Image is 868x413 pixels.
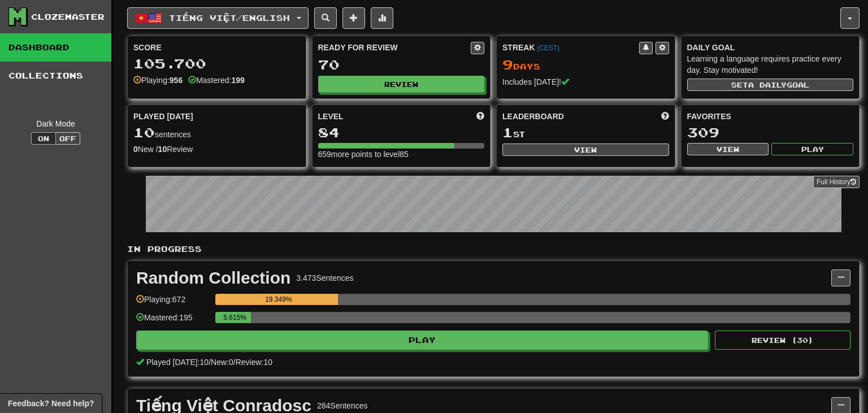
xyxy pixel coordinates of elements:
[318,111,344,122] span: Level
[502,144,669,156] button: View
[233,358,236,367] span: /
[502,124,513,140] span: 1
[537,44,559,52] a: (CEST)
[169,13,290,23] span: Tiếng Việt / English
[136,312,210,331] div: Mastered: 195
[136,269,290,286] div: Random Collection
[236,358,272,367] span: Review: 10
[502,42,639,53] div: Streak
[133,145,138,154] strong: 0
[502,76,669,88] div: Includes [DATE]!
[133,75,183,86] div: Playing:
[318,125,485,140] div: 84
[188,75,245,86] div: Mastered:
[715,331,850,350] button: Review (30)
[136,331,708,350] button: Play
[127,244,860,255] p: In Progress
[687,42,854,53] div: Daily Goal
[317,400,368,411] div: 284 Sentences
[133,125,300,140] div: sentences
[133,42,300,53] div: Score
[8,118,103,129] div: Dark Mode
[502,58,669,72] div: Day s
[748,81,787,89] span: a daily
[133,111,193,122] span: Played [DATE]
[502,111,564,122] span: Leaderboard
[219,312,251,323] div: 5.615%
[318,42,471,53] div: Ready for Review
[476,111,484,122] span: Score more points to level up
[813,176,860,188] a: Full History
[146,358,209,367] span: Played [DATE]: 10
[31,132,56,145] button: On
[31,11,105,23] div: Clozemaster
[296,272,353,284] div: 3.473 Sentences
[318,149,485,160] div: 659 more points to level 85
[342,7,365,29] button: Add sentence to collection
[318,58,485,72] div: 70
[219,294,338,305] div: 19.349%
[314,7,337,29] button: Search sentences
[687,79,854,91] button: Seta dailygoal
[209,358,211,367] span: /
[318,76,485,93] button: Review
[127,7,309,29] button: Tiếng Việt/English
[133,56,300,71] div: 105.700
[502,56,513,72] span: 9
[158,145,167,154] strong: 10
[687,53,854,76] div: Learning a language requires practice every day. Stay motivated!
[771,143,853,155] button: Play
[211,358,233,367] span: New: 0
[133,144,300,155] div: New / Review
[687,111,854,122] div: Favorites
[170,76,183,85] strong: 956
[687,125,854,140] div: 309
[133,124,155,140] span: 10
[8,398,94,409] span: Open feedback widget
[687,143,769,155] button: View
[661,111,669,122] span: This week in points, UTC
[136,294,210,312] div: Playing: 672
[502,125,669,140] div: st
[371,7,393,29] button: More stats
[231,76,244,85] strong: 199
[55,132,80,145] button: Off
